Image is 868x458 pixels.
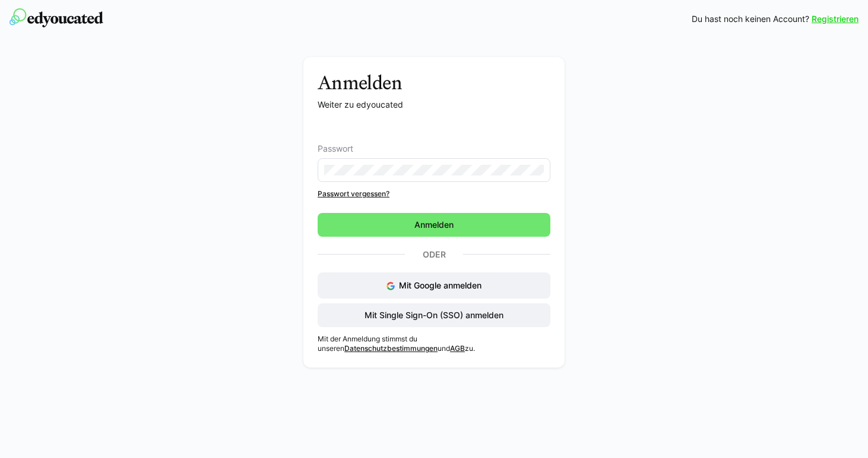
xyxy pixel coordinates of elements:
[450,344,465,353] a: AGB
[344,344,438,353] a: Datenschutzbestimmungen
[399,280,481,290] span: Mit Google anmelden
[318,99,550,111] p: Weiter zu edyoucated
[318,213,550,237] button: Anmelden
[405,246,463,263] p: Oder
[363,309,505,321] span: Mit Single Sign-On (SSO) anmelden
[812,13,859,25] a: Registrieren
[318,334,550,353] p: Mit der Anmeldung stimmst du unseren und zu.
[318,303,550,327] button: Mit Single Sign-On (SSO) anmelden
[9,8,103,27] img: edyoucated
[413,219,455,231] span: Anmelden
[692,13,809,25] span: Du hast noch keinen Account?
[318,71,550,94] h3: Anmelden
[318,272,550,299] button: Mit Google anmelden
[318,189,550,199] a: Passwort vergessen?
[318,144,353,153] span: Passwort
